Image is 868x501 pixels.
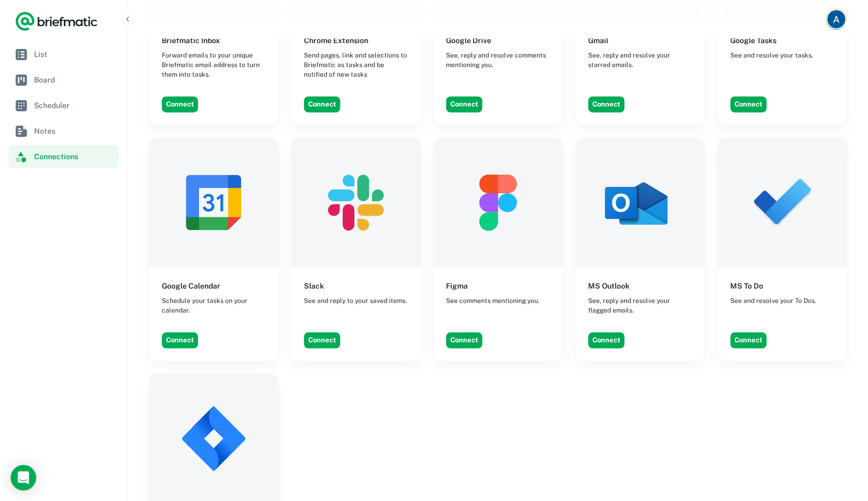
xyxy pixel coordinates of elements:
h6: MS To Do [730,280,763,292]
a: Logo [15,11,98,32]
span: Connections [34,151,114,162]
a: Connections [9,145,119,168]
span: Scheduler [34,100,114,111]
span: See, reply and resolve comments mentioning you. [446,51,550,70]
h6: MS Outlook [588,280,630,292]
span: See, reply and resolve your flagged emails. [588,296,692,315]
button: Connect [446,96,482,112]
h6: Google Calendar [162,280,220,292]
button: Connect [162,332,198,348]
h6: Slack [304,280,324,292]
img: Ayush Bahuguna [827,10,845,28]
img: Slack [291,138,420,267]
button: Connect [304,96,340,112]
h6: Gmail [588,35,608,46]
span: See and resolve your tasks. [730,51,813,60]
span: Send pages, link and selections to Briefmatic as tasks and be notified of new tasks [304,51,408,79]
button: Account button [825,9,847,30]
h6: Briefmatic Inbox [162,35,220,46]
button: Connect [304,332,340,348]
span: See, reply and resolve your starred emails. [588,51,692,70]
h6: Google Drive [446,35,491,46]
button: Connect [446,332,482,348]
a: List [9,43,119,66]
img: MS Outlook [575,138,705,267]
h6: Google Tasks [730,35,776,46]
a: Notes [9,119,119,143]
span: Board [34,74,114,86]
h6: Figma [446,280,468,292]
span: List [34,48,114,60]
a: Board [9,68,119,92]
span: See and resolve your To Dos. [730,296,816,306]
span: Forward emails to your unique Briefmatic email address to turn them into tasks. [162,51,266,79]
button: Connect [162,96,198,112]
span: See comments mentioning you. [446,296,540,306]
img: MS To Do [717,138,847,267]
h6: Chrome Extension [304,35,368,46]
div: Open Intercom Messenger [11,465,36,490]
span: Notes [34,125,114,137]
img: Google Calendar [149,138,278,267]
button: Connect [588,96,624,112]
a: Scheduler [9,94,119,117]
button: Connect [588,332,624,348]
span: See and reply to your saved items. [304,296,407,306]
button: Connect [730,332,766,348]
img: Figma [433,138,563,267]
button: Connect [730,96,766,112]
span: Schedule your tasks on your calendar. [162,296,266,315]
